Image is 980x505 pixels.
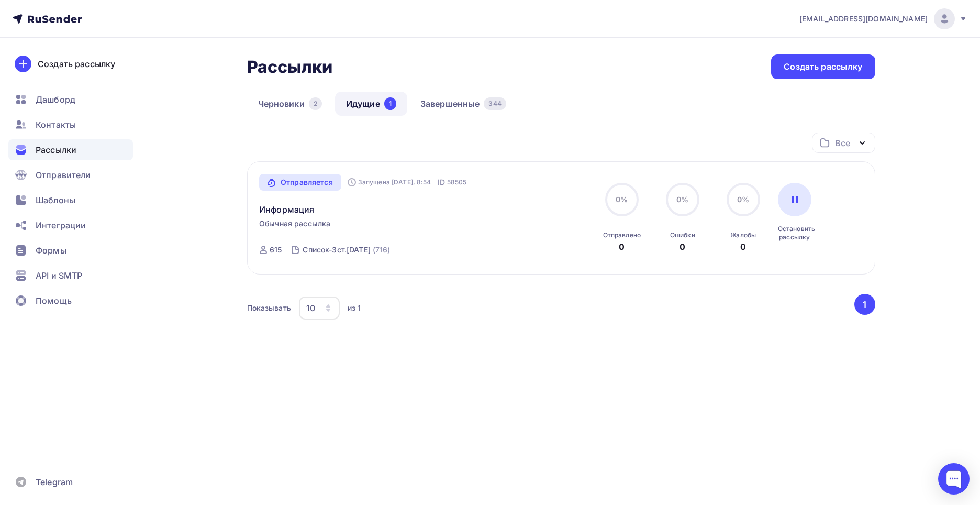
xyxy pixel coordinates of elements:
a: Рассылки [8,139,133,160]
div: Создать рассылку [38,58,115,70]
div: из 1 [348,303,361,313]
div: 2 [309,97,322,110]
div: 10 [306,302,315,314]
div: Отправлено [603,231,641,239]
a: Завершенные344 [409,92,517,116]
span: API и SMTP [36,269,82,282]
a: Список-3ст.[DATE] (716) [302,241,391,258]
div: 344 [484,97,506,110]
span: Telegram [36,476,73,488]
span: 0% [737,195,749,204]
div: 0 [619,240,625,253]
a: Дашборд [8,89,133,110]
span: Помощь [36,294,72,307]
span: Шаблоны [36,194,75,206]
span: Отправители [36,169,91,181]
a: Информация [259,203,314,216]
span: 0% [676,195,688,204]
div: 1 [384,97,396,110]
span: Рассылки [36,144,76,156]
div: Остановить рассылку [778,225,811,241]
span: [EMAIL_ADDRESS][DOMAIN_NAME] [799,14,928,24]
div: Жалобы [730,231,756,239]
button: 10 [298,296,340,320]
div: 0 [680,240,685,253]
a: Отправляется [259,174,341,191]
div: 0 [740,240,746,253]
div: 615 [270,245,282,255]
span: Формы [36,244,66,257]
span: Обычная рассылка [259,218,330,229]
div: Создать рассылку [784,61,862,73]
span: ID [438,177,445,188]
h2: Рассылки [247,57,333,78]
div: Ошибки [670,231,695,239]
a: Идущие1 [335,92,407,116]
a: Формы [8,240,133,261]
span: Контакты [36,118,76,131]
span: 0% [616,195,628,204]
a: [EMAIL_ADDRESS][DOMAIN_NAME] [799,8,967,29]
div: Запущена [DATE], 8:54 [348,178,431,186]
div: Все [835,137,850,149]
a: Шаблоны [8,190,133,211]
div: Список-3ст.[DATE] [303,245,370,255]
a: Контакты [8,114,133,135]
span: Дашборд [36,93,75,106]
a: Отправители [8,164,133,185]
button: Все [812,133,875,153]
span: 58505 [447,177,467,188]
div: (716) [373,245,391,255]
ul: Pagination [852,294,875,315]
button: Go to page 1 [854,294,875,315]
div: Показывать [247,303,291,313]
a: Черновики2 [247,92,333,116]
span: Интеграции [36,219,86,232]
